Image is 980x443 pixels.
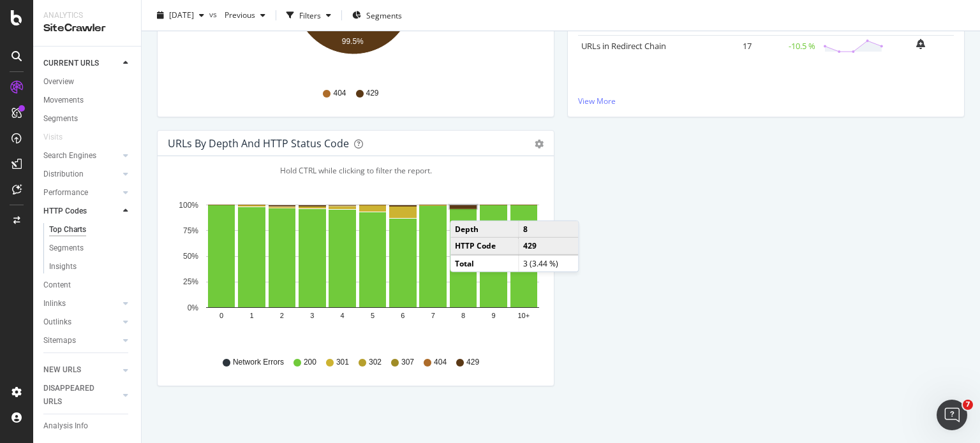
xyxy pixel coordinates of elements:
a: Distribution [43,168,119,181]
a: Inlinks [43,297,119,310]
div: Inlinks [43,297,66,310]
div: gear [535,140,544,149]
td: 17 [704,35,755,57]
a: Movements [43,94,132,107]
text: 6 [401,312,405,320]
div: Url Explorer [43,358,83,372]
a: Overview [43,75,132,89]
text: 25% [183,278,198,287]
a: URLs in Redirect Chain [581,40,666,52]
span: 2025 Oct. 1st [169,10,194,20]
a: Insights [49,260,132,273]
td: -10.5 % [755,35,819,57]
iframe: Intercom live chat [937,400,967,430]
button: Segments [347,5,407,25]
a: Performance [43,186,119,200]
button: [DATE] [152,5,209,25]
div: Search Engines [43,149,96,163]
text: 3 [310,312,314,320]
text: 99.5% [342,37,364,46]
button: Filters [281,5,336,25]
td: 8 [518,221,578,238]
div: Filters [299,10,321,20]
td: Depth [450,221,518,238]
div: Segments [43,112,78,126]
div: Analysis Info [43,419,88,433]
div: DISAPPEARED URLS [43,382,108,409]
text: 0% [188,303,199,312]
a: NEW URLS [43,363,119,377]
div: Movements [43,94,84,107]
text: 100% [179,201,198,210]
div: CURRENT URLS [43,57,99,70]
div: Performance [43,186,88,200]
text: 75% [183,226,198,235]
text: 4 [341,312,345,320]
text: 9 [491,312,495,320]
div: Insights [49,260,77,273]
text: 8 [461,312,465,320]
div: Outlinks [43,316,71,329]
svg: A chart. [168,197,539,345]
a: DISAPPEARED URLS [43,382,119,409]
a: HTTP Codes [43,205,119,218]
span: 7 [963,400,973,410]
span: 404 [434,357,447,368]
span: Network Errors [233,357,284,368]
text: 50% [183,252,198,261]
a: Segments [43,112,132,126]
span: 429 [366,88,379,99]
span: 302 [369,357,382,368]
td: HTTP Code [450,238,518,255]
span: 307 [401,357,414,368]
div: Content [43,279,71,292]
text: 7 [431,312,435,320]
a: Content [43,279,132,292]
span: vs [209,8,219,19]
a: Url Explorer [43,358,132,372]
text: 1 [249,312,253,320]
text: 10+ [517,312,530,320]
span: 301 [336,357,349,368]
text: 0 [219,312,223,320]
a: Sitemaps [43,334,119,347]
a: Analysis Info [43,419,132,433]
div: Analytics [43,10,131,21]
a: Search Engines [43,149,119,163]
span: 429 [466,357,479,368]
div: Sitemaps [43,334,76,347]
div: NEW URLS [43,363,81,377]
span: Segments [366,10,402,20]
div: Distribution [43,168,84,181]
div: bell-plus [916,39,925,49]
text: 2 [280,312,284,320]
a: View More [578,96,954,106]
td: Total [450,254,518,271]
div: Visits [43,131,63,144]
a: Outlinks [43,316,119,329]
td: 3 (3.44 %) [518,254,578,271]
div: Top Charts [49,223,86,236]
div: Segments [49,242,84,255]
a: CURRENT URLS [43,57,119,70]
span: 404 [333,88,346,99]
a: Top Charts [49,223,132,236]
button: Previous [219,5,271,25]
div: SiteCrawler [43,21,131,36]
div: Overview [43,75,74,89]
span: 200 [304,357,316,368]
text: 5 [371,312,375,320]
a: Visits [43,131,75,144]
td: 429 [518,238,578,255]
span: Previous [219,10,255,20]
div: URLs by Depth and HTTP Status Code [168,137,349,150]
div: HTTP Codes [43,205,87,218]
a: Segments [49,242,132,255]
